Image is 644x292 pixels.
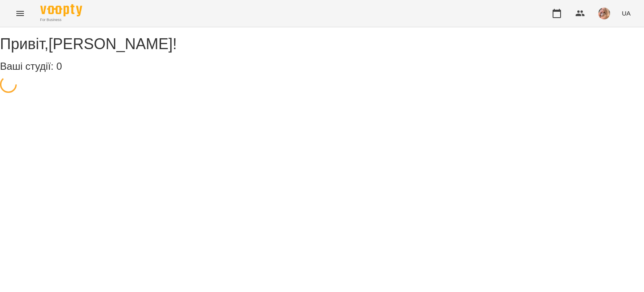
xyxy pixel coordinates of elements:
[56,61,62,72] span: 0
[622,9,631,18] span: UA
[40,17,82,23] span: For Business
[618,5,634,21] button: UA
[10,3,30,24] button: Menu
[40,4,82,16] img: Voopty Logo
[598,8,610,19] img: 9c4c51a4d42acbd288cc1c133c162c1f.jpg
